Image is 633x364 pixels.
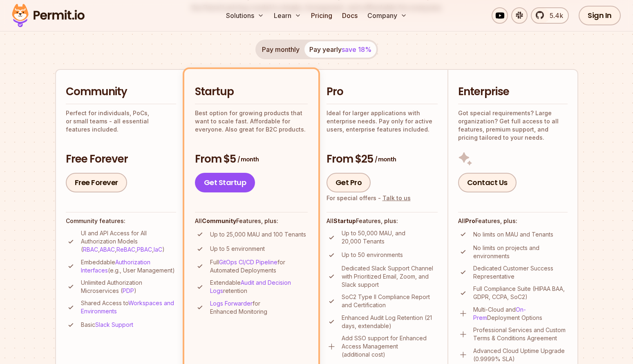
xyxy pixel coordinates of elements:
strong: Community [202,217,236,224]
a: Get Pro [327,173,371,192]
a: ReBAC [116,246,135,253]
a: Authorization Interfaces [81,259,150,274]
img: Permit logo [8,2,88,29]
p: for Enhanced Monitoring [210,299,308,316]
p: No limits on projects and environments [473,244,568,260]
h2: Startup [195,85,308,99]
h4: All Features, plus: [458,217,568,225]
p: Full for Automated Deployments [210,258,308,275]
p: Up to 25,000 MAU and 100 Tenants [210,230,306,239]
a: Sign In [579,6,621,25]
p: Multi-Cloud and Deployment Options [473,306,568,322]
p: UI and API Access for All Authorization Models ( , , , , ) [81,229,176,254]
p: Ideal for larger applications with enterprise needs. Pay only for active users, enterprise featur... [327,109,438,134]
h3: From $5 [195,152,308,167]
a: Logs Forwarder [210,300,253,307]
a: Pricing [308,7,336,24]
strong: Startup [333,217,356,224]
p: Basic [81,321,133,329]
button: Company [364,7,410,24]
h2: Community [66,85,176,99]
a: Free Forever [66,173,127,192]
p: Got special requirements? Large organization? Get full access to all features, premium support, a... [458,109,568,142]
p: Up to 5 environment [210,245,265,253]
p: Advanced Cloud Uptime Upgrade (0.9999% SLA) [473,347,568,363]
a: PBAC [137,246,152,253]
h2: Pro [327,85,438,99]
a: Contact Us [458,173,517,192]
p: Add SSO support for Enhanced Access Management (additional cost) [342,334,438,359]
a: RBAC [83,246,98,253]
p: Best option for growing products that want to scale fast. Affordable for everyone. Also great for... [195,109,308,134]
h2: Enterprise [458,85,568,99]
span: / month [375,155,396,163]
span: / month [237,155,259,163]
button: Pay monthly [257,41,304,58]
p: Professional Services and Custom Terms & Conditions Agreement [473,326,568,342]
a: ABAC [100,246,115,253]
a: PDP [123,287,134,294]
a: GitOps CI/CD Pipeline [219,259,277,266]
p: Embeddable (e.g., User Management) [81,258,176,275]
h3: From $25 [327,152,438,167]
a: On-Prem [473,306,526,321]
p: Perfect for individuals, PoCs, or small teams - all essential features included. [66,109,176,134]
p: Full Compliance Suite (HIPAA BAA, GDPR, CCPA, SoC2) [473,285,568,301]
p: SoC2 Type II Compliance Report and Certification [342,293,438,309]
a: Talk to us [382,194,411,201]
p: Enhanced Audit Log Retention (21 days, extendable) [342,314,438,330]
div: For special offers - [327,194,411,202]
p: Up to 50 environments [342,251,403,259]
h4: Community features: [66,217,176,225]
p: Dedicated Slack Support Channel with Prioritized Email, Zoom, and Slack support [342,264,438,289]
p: Shared Access to [81,299,176,315]
span: 5.4k [545,11,563,20]
a: Slack Support [95,321,133,328]
a: Docs [339,7,361,24]
button: Learn [271,7,304,24]
p: Up to 50,000 MAU, and 20,000 Tenants [342,229,438,246]
h4: All Features, plus: [327,217,438,225]
strong: Pro [465,217,475,224]
p: Dedicated Customer Success Representative [473,264,568,281]
p: Unlimited Authorization Microservices ( ) [81,279,176,295]
a: IaC [154,246,162,253]
p: Extendable retention [210,279,308,295]
p: No limits on MAU and Tenants [473,230,553,239]
a: Get Startup [195,173,255,192]
button: Solutions [223,7,267,24]
a: Audit and Decision Logs [210,279,291,294]
a: 5.4k [531,7,569,24]
h4: All Features, plus: [195,217,308,225]
h3: Free Forever [66,152,176,167]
